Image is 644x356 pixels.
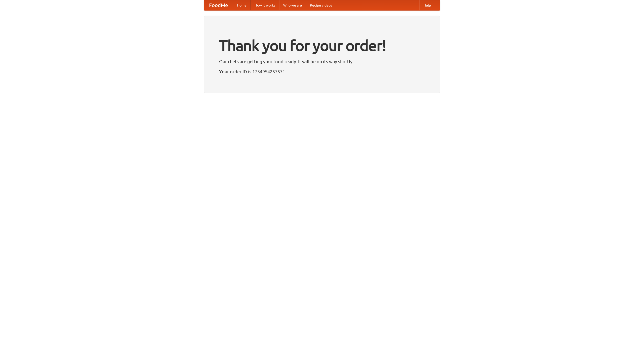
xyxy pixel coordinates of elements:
a: Home [233,0,251,10]
a: Help [419,0,435,10]
a: Who we are [279,0,306,10]
p: Your order ID is 1754954257571. [219,68,425,75]
a: Recipe videos [306,0,336,10]
p: Our chefs are getting your food ready. It will be on its way shortly. [219,58,425,65]
a: FoodMe [204,0,233,10]
a: How it works [251,0,279,10]
h1: Thank you for your order! [219,33,425,58]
